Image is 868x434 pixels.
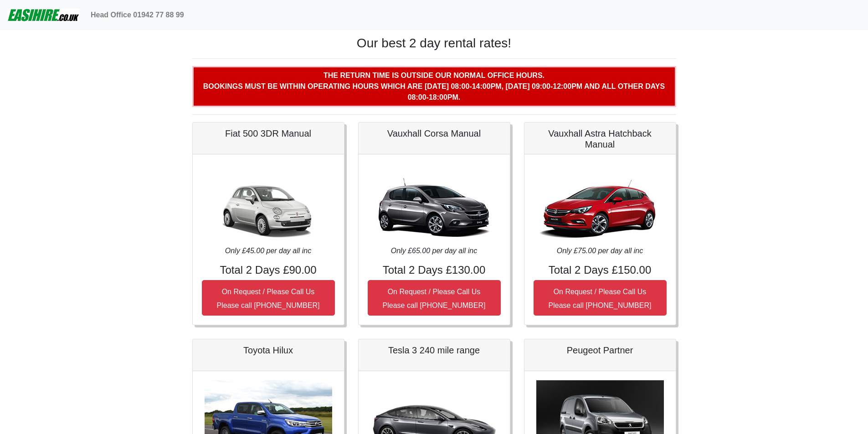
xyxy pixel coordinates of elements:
h5: Vauxhall Astra Hatchback Manual [534,128,667,150]
button: On Request / Please Call UsPlease call [PHONE_NUMBER] [534,280,667,316]
h4: Total 2 Days £150.00 [534,264,667,277]
b: Head Office 01942 77 88 99 [91,11,184,19]
h4: Total 2 Days £90.00 [202,264,335,277]
h5: Toyota Hilux [202,345,335,356]
h4: Total 2 Days £130.00 [368,264,501,277]
small: On Request / Please Call Us Please call [PHONE_NUMBER] [217,288,320,309]
b: The return time is outside our normal office hours. Bookings must be within operating hours which... [203,71,665,101]
small: On Request / Please Call Us Please call [PHONE_NUMBER] [383,288,486,309]
img: Vauxhall Corsa Manual [370,163,498,245]
button: On Request / Please Call UsPlease call [PHONE_NUMBER] [368,280,501,316]
img: Fiat 500 3DR Manual [205,163,332,245]
img: easihire_logo_small.png [7,6,80,24]
i: Only £75.00 per day all inc [557,247,643,255]
button: On Request / Please Call UsPlease call [PHONE_NUMBER] [202,280,335,316]
h5: Tesla 3 240 mile range [368,345,501,356]
small: On Request / Please Call Us Please call [PHONE_NUMBER] [549,288,652,309]
a: Head Office 01942 77 88 99 [87,6,188,24]
img: Vauxhall Astra Hatchback Manual [536,163,664,245]
h5: Fiat 500 3DR Manual [202,128,335,139]
h1: Our best 2 day rental rates! [192,36,676,51]
h5: Vauxhall Corsa Manual [368,128,501,139]
h5: Peugeot Partner [534,345,667,356]
i: Only £45.00 per day all inc [225,247,311,255]
i: Only £65.00 per day all inc [391,247,477,255]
